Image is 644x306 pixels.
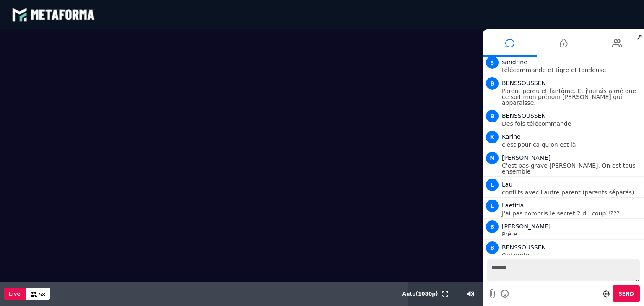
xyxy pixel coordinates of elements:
p: Parent perdu et fantôme. Et j'aurais aimé que ce soit mon prénom [PERSON_NAME] qui apparaisse. [502,88,642,106]
p: Oui prete [502,252,642,258]
p: Des fois télécommande [502,121,642,127]
p: J'ai pas compris le secret 2 du coup !??? [502,210,642,216]
span: B [486,241,499,254]
span: [PERSON_NAME] [502,154,551,161]
span: BENSSOUSSEN [502,244,546,251]
span: B [486,77,499,90]
span: L [486,200,499,212]
p: C'est pas grave [PERSON_NAME]. On est tous ensemble [502,163,642,174]
span: L [486,179,499,191]
button: Live [4,288,26,300]
span: Lau [502,181,512,188]
span: sandrine [502,59,527,65]
button: Send [613,285,640,302]
span: K [486,131,499,143]
span: 58 [39,292,45,298]
span: Karine [502,133,521,140]
span: N [486,152,499,164]
p: Prête [502,231,642,237]
span: BENSSOUSSEN [502,112,546,119]
span: Auto ( 1080 p) [402,291,438,297]
p: c'est pour ça qu'on est là [502,142,642,148]
span: B [486,110,499,122]
button: Auto(1080p) [401,282,440,306]
span: B [486,220,499,233]
span: s [486,56,499,69]
span: Send [618,291,634,297]
span: ↗ [634,29,644,44]
span: BENSSOUSSEN [502,80,546,86]
span: [PERSON_NAME] [502,223,551,230]
span: Laetitia [502,202,524,209]
p: télécommande et tigre et tondeuse [502,67,642,73]
p: conflits avec l'autre parent (parents séparés) [502,189,642,195]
